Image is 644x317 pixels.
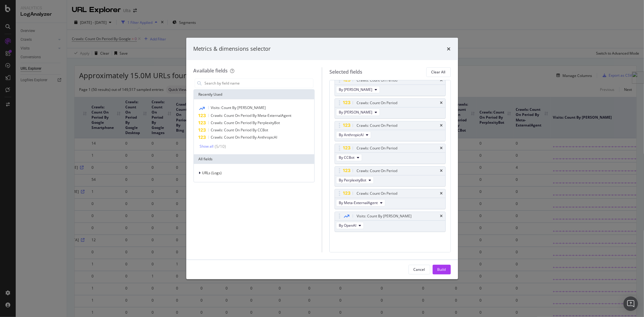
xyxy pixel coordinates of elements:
div: times [440,192,443,195]
div: times [440,124,443,127]
div: Crawls: Count On Period [357,123,397,129]
div: Visits: Count By [PERSON_NAME]timesBy OpenAI [335,212,446,232]
div: All fields [194,154,315,164]
div: Crawls: Count On Period [357,77,397,83]
div: ( 5 / 10 ) [214,143,226,149]
div: Crawls: Count On PeriodtimesBy [PERSON_NAME] [335,76,446,96]
div: Recently Used [194,90,315,99]
div: times [440,169,443,173]
div: Crawls: Count On PeriodtimesBy CCBot [335,144,446,164]
span: By ClaudeWeb [339,110,372,115]
div: Crawls: Count On PeriodtimesBy PerplexityBot [335,166,446,187]
div: Crawls: Count On Period [357,168,397,174]
div: Clear All [431,69,446,75]
div: Crawls: Count On Period [357,145,397,151]
button: By Meta-ExternalAgent [336,199,385,207]
div: modal [186,38,458,279]
button: Cancel [409,265,430,274]
span: URLs (Logs) [202,170,222,175]
span: By ClaudeBot [339,87,372,92]
input: Search by field name [204,79,313,88]
div: times [440,146,443,150]
span: By OpenAI [339,223,356,228]
div: Crawls: Count On Period [357,191,397,197]
span: Crawls: Count On Period By Meta-ExternalAgent [211,113,292,118]
div: Cancel [414,267,425,272]
button: Clear All [426,67,451,77]
div: times [447,45,451,53]
span: By CCBot [339,155,354,160]
span: Crawls: Count On Period By AnthropicAI [211,135,277,140]
span: By AnthropicAI [339,132,364,137]
span: Crawls: Count On Period By PerplexityBot [211,120,280,125]
button: Build [433,265,451,274]
button: By [PERSON_NAME] [336,109,380,116]
div: times [440,101,443,105]
div: times [440,78,443,82]
div: Available fields [194,67,228,74]
span: By Meta-ExternalAgent [339,200,378,205]
div: Crawls: Count On PeriodtimesBy [PERSON_NAME] [335,98,446,119]
button: By AnthropicAI [336,131,371,139]
button: By OpenAI [336,222,364,229]
div: Selected fields [329,69,362,75]
div: Crawls: Count On PeriodtimesBy Meta-ExternalAgent [335,189,446,209]
div: Crawls: Count On Period [357,100,397,106]
div: Open Intercom Messenger [623,296,638,311]
div: Show all [200,144,214,149]
div: Metrics & dimensions selector [194,45,271,53]
div: Crawls: Count On PeriodtimesBy AnthropicAI [335,121,446,141]
button: By PerplexityBot [336,177,374,184]
button: By CCBot [336,154,362,161]
span: Visits: Count By [PERSON_NAME] [211,105,266,110]
button: By [PERSON_NAME] [336,86,380,93]
div: Visits: Count By [PERSON_NAME] [357,213,412,219]
div: Build [437,267,446,272]
span: By PerplexityBot [339,178,366,183]
span: Crawls: Count On Period By CCBot [211,127,268,133]
div: times [440,214,443,218]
